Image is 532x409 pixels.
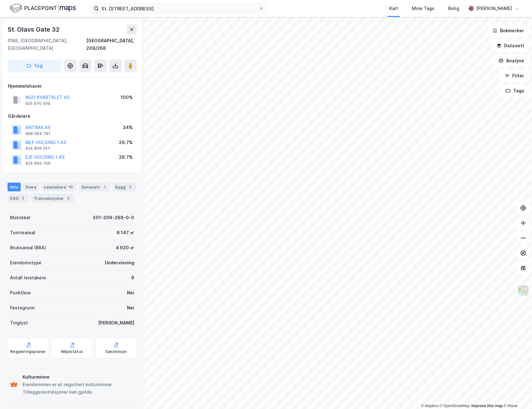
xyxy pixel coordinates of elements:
[67,184,74,190] div: 10
[98,319,134,327] div: [PERSON_NAME]
[10,319,28,327] div: Tinglyst
[499,70,529,82] button: Filter
[23,183,39,191] div: Eiere
[10,3,76,14] img: logo.f888ab2527a4732fd821a326f86c7f29.svg
[476,5,512,12] div: [PERSON_NAME]
[99,4,259,13] input: Søk på adresse, matrikkel, gårdeiere, leietakere eller personer
[448,5,459,12] div: Bolig
[25,131,50,136] div: 998 064 791
[10,214,30,221] div: Matrikkel
[8,194,29,203] div: ESG
[8,24,61,34] div: St. Olavs Gate 32
[119,153,133,161] div: 29.7%
[23,373,134,381] div: Kulturminne
[105,349,127,354] div: Saksinnsyn
[61,349,83,354] div: Miljøstatus
[120,94,133,101] div: 100%
[105,259,134,267] div: Undervisning
[493,54,529,67] button: Analyse
[10,349,46,354] div: Reguleringsplaner
[389,5,398,12] div: Kart
[31,194,74,203] div: Transaksjoner
[501,379,532,409] iframe: Chat Widget
[10,229,35,236] div: Tomteareal
[65,195,72,201] div: 3
[86,37,137,52] div: [GEOGRAPHIC_DATA], 209/268
[10,304,35,312] div: Festegrunn
[101,184,108,190] div: 1
[491,39,529,52] button: Datasett
[25,161,51,166] div: 924 806 796
[8,60,61,72] button: Tag
[119,139,133,146] div: 29.7%
[412,5,434,12] div: Mine Tags
[471,404,503,408] a: Improve this map
[116,244,134,251] div: 4 920 ㎡
[117,229,134,236] div: 6 147 ㎡
[8,112,136,120] div: Gårdeiere
[10,259,41,267] div: Eiendomstype
[93,214,134,221] div: 301-209-268-0-0
[127,289,134,297] div: Nei
[8,37,86,52] div: 0166, [GEOGRAPHIC_DATA], [GEOGRAPHIC_DATA]
[25,101,50,106] div: 926 970 569
[517,285,529,297] img: Z
[501,379,532,409] div: Kontrollprogram for chat
[79,183,110,191] div: Datasett
[487,24,529,37] button: Bokmerker
[41,183,77,191] div: Leietakere
[10,289,31,297] div: Punktleie
[8,82,136,90] div: Hjemmelshaver
[23,381,134,396] div: Eiendommen er et registrert kulturminne. Tilleggsrestriksjoner kan gjelde.
[131,274,134,282] div: 9
[10,244,46,251] div: Bruksareal (BRA)
[25,146,50,151] div: 924 806 257
[127,184,133,190] div: 2
[127,304,134,312] div: Nei
[113,183,136,191] div: Bygg
[439,404,470,408] a: OpenStreetMap
[123,124,133,131] div: 34%
[10,274,46,282] div: Antall leietakere
[8,183,21,191] div: Info
[20,195,26,201] div: 2
[500,85,529,97] button: Tags
[421,404,438,408] a: Mapbox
